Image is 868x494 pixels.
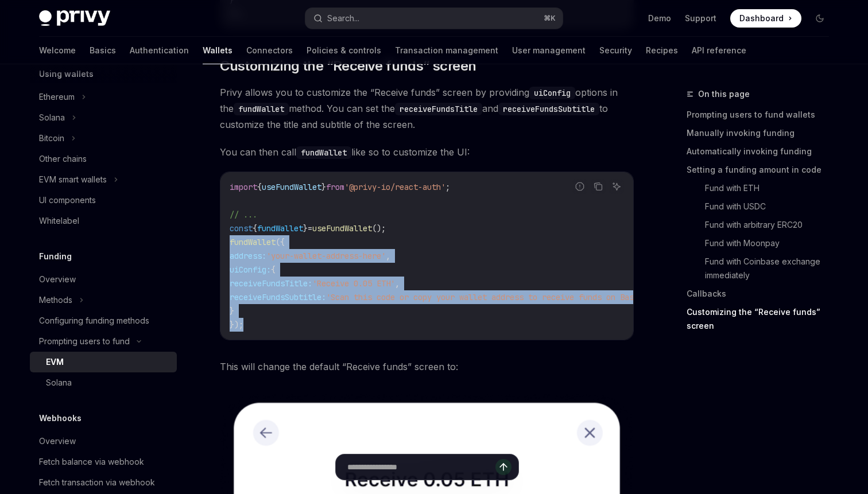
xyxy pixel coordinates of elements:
button: Copy the contents from the code block [591,179,606,194]
span: } [303,223,308,234]
div: Other chains [39,152,87,166]
span: You can then call like so to customize the UI: [220,144,634,160]
span: 'your-wallet-address-here' [266,251,386,261]
a: Wallets [203,37,232,64]
a: Customizing the “Receive funds” screen [687,303,838,335]
span: useFundWallet [262,182,321,192]
span: , [386,251,390,261]
span: { [271,264,276,275]
a: Fund with ETH [705,179,838,197]
span: fundWallet [230,237,276,247]
div: Bitcoin [39,131,64,145]
span: = [308,223,312,234]
a: Transaction management [395,37,498,64]
a: Security [599,37,632,64]
div: Configuring funding methods [39,314,149,328]
a: Solana [30,372,177,393]
div: Fetch balance via webhook [39,455,144,469]
span: ({ [276,237,285,247]
span: uiConfig: [230,264,271,275]
a: Support [685,13,716,24]
a: Connectors [246,37,293,64]
code: receiveFundsTitle [395,103,482,115]
span: On this page [698,87,750,101]
span: // ... [230,209,257,220]
span: , [395,278,400,289]
span: receiveFundsSubtitle: [230,292,326,302]
button: Search...⌘K [305,8,563,29]
span: Privy allows you to customize the “Receive funds” screen by providing options in the method. You ... [220,84,634,133]
div: Whitelabel [39,214,79,228]
span: address: [230,251,266,261]
span: Customizing the “Receive funds” screen [220,57,476,75]
span: }); [230,320,243,330]
a: Fetch transaction via webhook [30,472,177,493]
div: Fetch transaction via webhook [39,476,155,489]
a: Authentication [130,37,189,64]
span: receiveFundsTitle: [230,278,312,289]
img: dark logo [39,10,110,26]
span: const [230,223,253,234]
span: } [321,182,326,192]
a: Welcome [39,37,76,64]
div: EVM [46,355,64,369]
a: Prompting users to fund wallets [687,106,838,124]
button: Ask AI [609,179,624,194]
button: Send message [495,459,511,475]
a: API reference [692,37,746,64]
div: Prompting users to fund [39,334,130,348]
a: User management [512,37,586,64]
button: Toggle dark mode [811,9,829,28]
a: Dashboard [730,9,801,28]
a: Demo [648,13,671,24]
a: Overview [30,431,177,452]
span: useFundWallet [312,223,372,234]
span: This will change the default “Receive funds” screen to: [220,359,634,375]
span: { [257,182,262,192]
div: Overview [39,434,76,448]
div: EVM smart wallets [39,173,107,186]
code: receiveFundsSubtitle [498,103,599,115]
a: Policies & controls [307,37,381,64]
h5: Funding [39,250,72,263]
code: fundWallet [234,103,289,115]
a: Manually invoking funding [687,124,838,142]
button: Report incorrect code [572,179,587,194]
span: } [230,306,234,316]
a: Whitelabel [30,211,177,231]
a: Other chains [30,149,177,169]
a: Fund with Moonpay [705,234,838,252]
span: Dashboard [739,13,784,24]
a: Fund with Coinbase exchange immediately [705,252,838,285]
code: fundWallet [296,146,351,159]
span: from [326,182,344,192]
span: '@privy-io/react-auth' [344,182,445,192]
span: ; [445,182,450,192]
span: ⌘ K [544,14,556,23]
a: Basics [90,37,116,64]
a: UI components [30,190,177,211]
a: Setting a funding amount in code [687,161,838,179]
a: Fund with USDC [705,197,838,216]
div: Solana [39,111,65,125]
span: 'Scan this code or copy your wallet address to receive funds on Base.' [326,292,648,302]
div: Solana [46,376,72,390]
a: EVM [30,352,177,372]
h5: Webhooks [39,411,82,425]
a: Callbacks [687,285,838,303]
code: uiConfig [529,87,575,99]
a: Configuring funding methods [30,310,177,331]
a: Recipes [646,37,678,64]
span: 'Receive 0.05 ETH' [312,278,395,289]
a: Overview [30,269,177,290]
span: { [253,223,257,234]
span: (); [372,223,386,234]
a: Fund with arbitrary ERC20 [705,216,838,234]
div: Overview [39,273,76,286]
div: Search... [327,11,359,25]
span: import [230,182,257,192]
div: Methods [39,293,72,307]
div: UI components [39,193,96,207]
span: fundWallet [257,223,303,234]
a: Fetch balance via webhook [30,452,177,472]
